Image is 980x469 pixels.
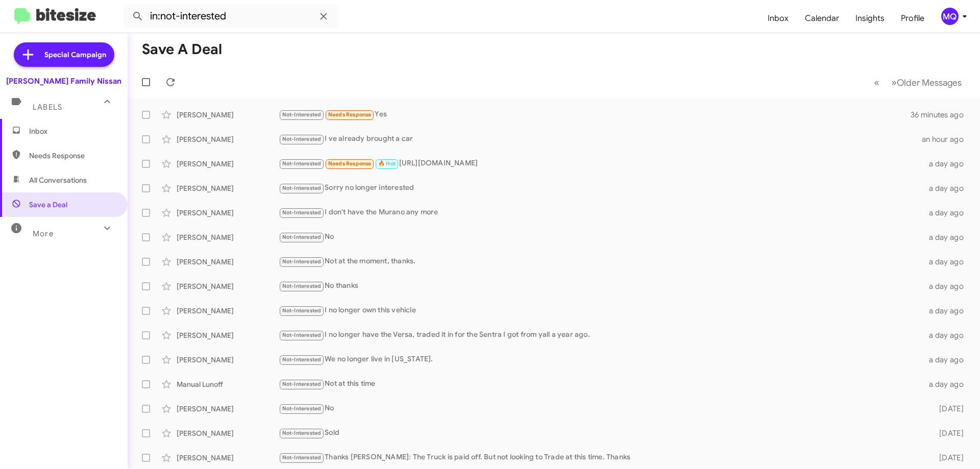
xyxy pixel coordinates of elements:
span: Not-Interested [282,307,322,314]
div: a day ago [923,232,972,242]
div: [PERSON_NAME] [177,281,279,291]
div: [DATE] [923,404,972,414]
span: Not-Interested [282,430,322,436]
div: a day ago [923,330,972,340]
div: [PERSON_NAME] [177,183,279,193]
span: 🔥 Hot [378,160,396,167]
span: Not-Interested [282,160,322,167]
a: Calendar [797,4,847,33]
div: [PERSON_NAME] [177,330,279,340]
span: Not-Interested [282,454,322,461]
div: a day ago [923,183,972,193]
span: » [891,76,897,89]
div: [PERSON_NAME] [177,404,279,414]
div: a day ago [923,379,972,389]
div: an hour ago [922,134,972,144]
div: a day ago [923,208,972,218]
a: Profile [893,4,933,33]
a: Special Campaign [14,42,114,67]
span: Labels [33,103,62,112]
span: Not-Interested [282,136,322,142]
div: [PERSON_NAME] [177,428,279,438]
div: Sorry no longer interested [279,182,923,194]
div: Thanks [PERSON_NAME]: The Truck is paid off. But not looking to Trade at this time. Thanks [279,452,923,463]
span: Not-Interested [282,381,322,387]
button: Next [885,72,968,93]
div: No thanks [279,280,923,292]
span: Not-Interested [282,185,322,191]
div: MQ [941,8,959,25]
span: Not-Interested [282,332,322,338]
span: Special Campaign [44,50,106,60]
div: No [279,231,923,243]
span: Not-Interested [282,209,322,216]
span: All Conversations [29,175,87,185]
span: Inbox [29,126,116,136]
div: Sold [279,427,923,439]
div: [PERSON_NAME] [177,355,279,365]
span: Older Messages [897,77,962,88]
span: Not-Interested [282,234,322,240]
div: Not at this time [279,378,923,390]
div: [PERSON_NAME] [177,232,279,242]
button: MQ [933,8,969,25]
nav: Page navigation example [868,72,968,93]
span: Needs Response [29,151,116,161]
div: [PERSON_NAME] [177,159,279,169]
a: Insights [847,4,893,33]
span: Not-Interested [282,111,322,118]
div: a day ago [923,281,972,291]
div: [PERSON_NAME] [177,257,279,267]
div: a day ago [923,257,972,267]
span: Needs Response [328,111,372,118]
div: No [279,403,923,414]
span: Needs Response [328,160,372,167]
span: More [33,229,54,238]
div: [PERSON_NAME] [177,110,279,120]
div: I no longer own this vehicle [279,305,923,316]
span: Save a Deal [29,200,67,210]
div: 36 minutes ago [911,110,972,120]
span: Not-Interested [282,405,322,412]
div: I no longer have the Versa, traded it in for the Sentra I got from yall a year ago. [279,329,923,341]
h1: Save a Deal [142,41,222,58]
div: Not at the moment, thanks. [279,256,923,267]
div: [PERSON_NAME] [177,208,279,218]
a: Inbox [759,4,797,33]
div: [PERSON_NAME] [177,134,279,144]
div: [DATE] [923,428,972,438]
input: Search [124,4,338,29]
div: [PERSON_NAME] [177,453,279,463]
div: a day ago [923,355,972,365]
div: I ve already brought a car [279,133,922,145]
div: [PERSON_NAME] Family Nissan [6,76,121,86]
div: Manual Lunoff [177,379,279,389]
div: [DATE] [923,453,972,463]
div: I don't have the Murano any more [279,207,923,218]
span: Not-Interested [282,283,322,289]
div: [URL][DOMAIN_NAME] [279,158,923,169]
div: [PERSON_NAME] [177,306,279,316]
span: Not-Interested [282,356,322,363]
button: Previous [868,72,886,93]
span: Not-Interested [282,258,322,265]
div: We no longer live in [US_STATE]. [279,354,923,365]
span: « [874,76,879,89]
div: Yes [279,109,911,120]
div: a day ago [923,306,972,316]
div: a day ago [923,159,972,169]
